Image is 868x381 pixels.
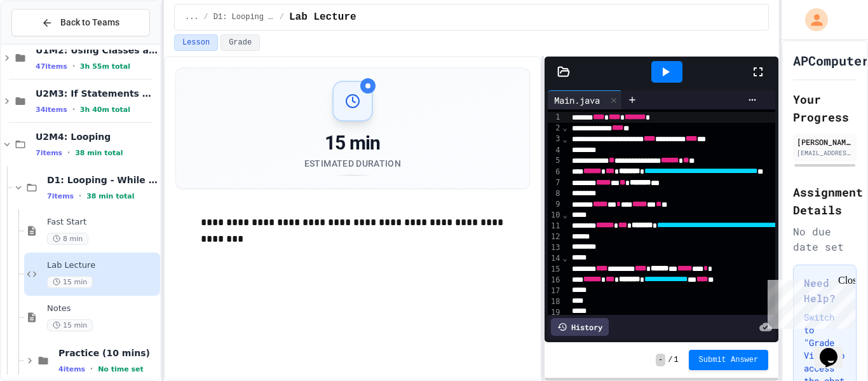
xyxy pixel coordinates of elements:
span: • [67,148,70,158]
span: / [668,355,672,365]
div: 19 [548,307,562,318]
div: 12 [548,232,562,242]
span: 7 items [36,149,62,157]
span: D1: Looping - While Loops [47,174,158,186]
span: U2M3: If Statements & Control Flow [36,88,158,99]
span: 34 items [36,106,67,114]
span: 1 [674,355,678,365]
span: - [656,354,665,366]
div: 16 [548,275,562,286]
span: U1M2: Using Classes and Objects [36,45,158,56]
span: Fold line [562,254,567,263]
div: 18 [548,296,562,307]
div: History [551,318,609,336]
span: 38 min total [86,192,134,200]
span: ... [185,12,199,22]
div: No due date set [793,224,857,254]
button: Back to Teams [11,9,150,36]
div: 15 min [304,132,401,155]
h2: Your Progress [793,90,857,126]
div: 8 [548,188,562,199]
span: D1: Looping - While Loops [214,12,275,22]
span: Lab Lecture [47,260,158,271]
div: Main.java [548,94,606,107]
span: 8 min [47,233,88,245]
span: Fast Start [47,217,158,228]
div: 9 [548,199,562,210]
span: • [79,191,81,201]
span: Back to Teams [60,16,119,29]
span: Fold line [562,123,567,132]
div: Chat with us now!Close [5,5,88,81]
span: 3h 40m total [80,106,130,114]
span: Notes [47,303,158,314]
div: Main.java [548,90,622,109]
div: 5 [548,155,562,166]
span: Fold line [562,211,567,219]
span: / [204,12,208,22]
div: 6 [548,167,562,177]
span: Practice (10 mins) [58,347,158,359]
span: No time set [98,365,144,373]
iframe: chat widget [763,275,855,329]
div: [EMAIL_ADDRESS][DOMAIN_NAME] [797,148,853,158]
div: 3 [548,134,562,144]
div: 2 [548,123,562,134]
div: Estimated Duration [304,157,401,170]
span: 15 min [47,319,93,331]
span: 3h 55m total [80,62,130,71]
span: 15 min [47,276,93,288]
span: Lab Lecture [289,10,356,25]
div: 10 [548,210,562,221]
div: 4 [548,145,562,156]
button: Submit Answer [689,350,769,370]
div: [PERSON_NAME] [797,136,853,148]
button: Grade [220,34,260,51]
div: 13 [548,242,562,253]
span: / [280,12,284,22]
div: 1 [548,112,562,123]
span: Fold line [562,135,567,144]
span: 38 min total [75,149,123,157]
div: 11 [548,221,562,232]
span: • [72,61,75,71]
div: 17 [548,286,562,296]
span: 47 items [36,62,67,71]
iframe: chat widget [815,330,855,368]
div: 15 [548,264,562,275]
span: • [90,364,93,374]
span: • [72,104,75,114]
div: My Account [792,5,831,34]
div: 14 [548,253,562,264]
div: 7 [548,177,562,188]
button: Lesson [174,34,218,51]
span: 4 items [58,365,85,373]
span: Submit Answer [699,355,759,365]
h2: Assignment Details [793,183,857,219]
span: 7 items [47,192,74,200]
span: U2M4: Looping [36,131,158,142]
